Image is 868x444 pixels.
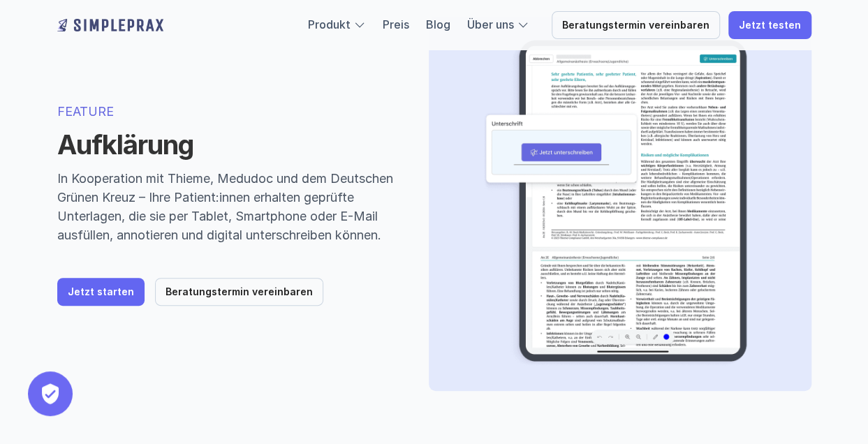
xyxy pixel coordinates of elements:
h1: Aufklärung [57,129,395,161]
a: Preis [383,17,409,31]
p: FEATURE [57,102,395,121]
a: Produkt [308,17,351,31]
a: Beratungstermin vereinbaren [552,11,720,39]
p: In Kooperation mit Thieme, Medudoc und dem Deutschen Grünen Kreuz – Ihre Patient:innen erhalten g... [57,169,395,244]
a: Jetzt testen [728,11,811,39]
a: Blog [426,17,450,31]
a: Jetzt starten [57,278,145,306]
p: Jetzt starten [68,286,134,298]
p: Beratungstermin vereinbaren [562,20,709,31]
a: Beratungstermin vereinbaren [155,278,323,306]
a: Über uns [467,17,514,31]
p: Jetzt testen [739,20,801,31]
img: Beispielbild eienes Aufklärungsdokuments und einer digitalen Unterschrift [451,39,779,369]
p: Beratungstermin vereinbaren [165,286,313,298]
